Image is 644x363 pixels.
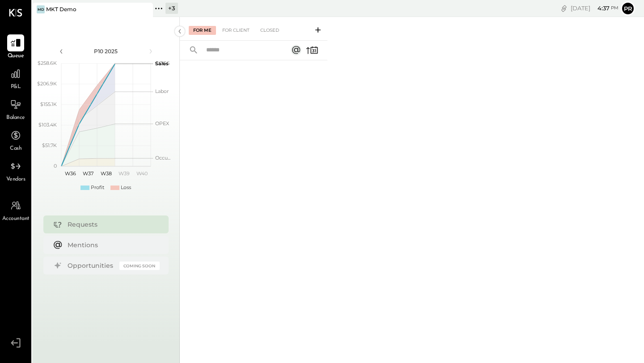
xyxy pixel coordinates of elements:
div: Loss [121,184,131,191]
text: $258.6K [38,60,57,66]
text: Occu... [155,155,170,161]
text: $103.4K [38,122,57,128]
text: W36 [64,170,76,177]
div: P10 2025 [68,47,144,55]
div: [DATE] [571,4,619,13]
a: Accountant [0,197,31,223]
button: Pr [621,1,635,16]
text: 0 [54,163,57,169]
text: Labor [155,88,169,94]
a: Cash [0,127,31,153]
div: Opportunities [68,261,115,270]
text: Sales [155,60,169,67]
a: Queue [0,34,31,60]
span: Cash [10,145,21,153]
text: $206.9K [37,80,57,87]
a: Balance [0,96,31,122]
text: $155.1K [40,101,57,107]
div: For Client [218,26,254,35]
text: W40 [136,170,147,177]
div: MKT Demo [46,5,76,13]
div: Coming Soon [119,262,160,270]
a: P&L [0,65,31,91]
text: W39 [118,170,129,177]
div: copy link [559,4,568,13]
div: Requests [68,220,155,229]
span: Accountant [2,215,30,223]
div: Mentions [68,241,155,249]
span: Balance [6,114,25,122]
div: Closed [256,26,284,35]
span: Vendors [6,176,25,184]
text: OPEX [155,120,169,127]
text: COGS [155,60,170,66]
div: MD [37,5,45,13]
div: For Me [189,26,216,35]
div: + 3 [165,3,178,14]
text: W37 [83,170,93,177]
text: W38 [100,170,111,177]
span: P&L [11,83,21,91]
span: Queue [8,52,24,60]
div: Profit [91,184,104,191]
a: Vendors [0,158,31,184]
text: $51.7K [42,142,57,148]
